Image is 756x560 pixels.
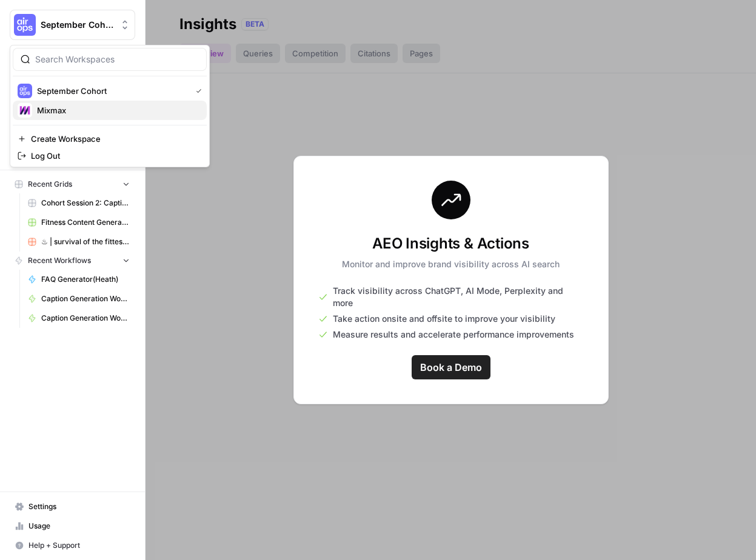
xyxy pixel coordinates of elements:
a: Fitness Content Generator (Heath) [22,213,135,232]
span: September Cohort [41,19,114,31]
span: ♨︎ | survival of the fittest ™ | ([PERSON_NAME]) [41,236,130,247]
span: Recent Workflows [28,255,91,266]
span: Help + Support [28,540,130,551]
button: Help + Support [10,536,135,555]
p: Monitor and improve brand visibility across AI search [342,258,560,270]
button: Workspace: September Cohort [10,10,135,40]
a: Caption Generation Workflow Sample [22,289,135,308]
img: Mixmax Logo [18,103,32,118]
span: Log Out [31,150,197,162]
a: Log Out [13,147,207,164]
span: Measure results and accelerate performance improvements [333,328,574,341]
a: ♨︎ | survival of the fittest ™ | ([PERSON_NAME]) [22,232,135,252]
a: Book a Demo [412,355,490,379]
img: September Cohort Logo [14,14,36,36]
span: Mixmax [37,104,197,116]
a: Create Workspace [13,130,207,147]
span: Fitness Content Generator (Heath) [41,217,130,228]
span: Book a Demo [420,360,482,375]
a: Settings [10,497,135,516]
span: Recent Grids [28,179,72,190]
span: Cohort Session 2: Caption Generation Grid [41,198,130,208]
span: Track visibility across ChatGPT, AI Mode, Perplexity and more [333,285,584,309]
img: September Cohort Logo [18,84,32,98]
span: Take action onsite and offsite to improve your visibility [333,313,555,325]
span: Usage [28,521,130,532]
a: Caption Generation Workflow (Heath) [22,308,135,328]
input: Search Workspaces [35,53,199,65]
span: Caption Generation Workflow (Heath) [41,313,130,324]
a: FAQ Generator(Heath) [22,270,135,289]
span: September Cohort [37,85,186,97]
span: Settings [28,501,130,512]
h3: AEO Insights & Actions [342,234,560,253]
button: Recent Workflows [10,252,135,270]
a: Cohort Session 2: Caption Generation Grid [22,193,135,213]
button: Recent Grids [10,175,135,193]
span: Caption Generation Workflow Sample [41,293,130,304]
a: Usage [10,516,135,536]
span: FAQ Generator(Heath) [41,274,130,285]
span: Create Workspace [31,133,197,145]
div: Workspace: September Cohort [10,45,210,167]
